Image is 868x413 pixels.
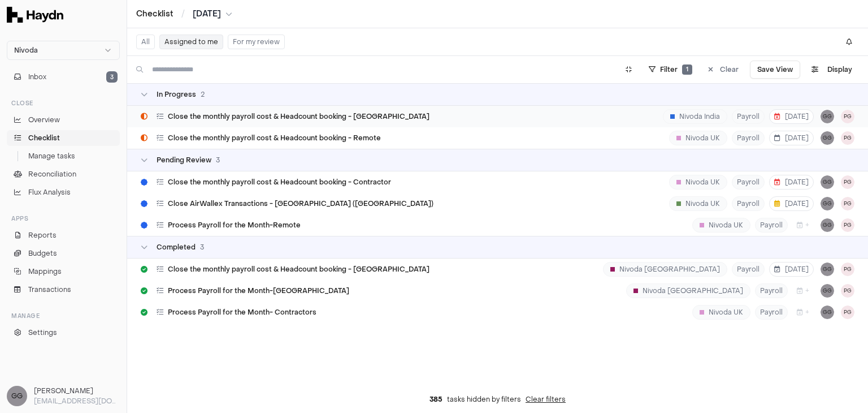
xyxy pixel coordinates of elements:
[157,156,211,165] span: Pending Review
[774,134,809,143] span: [DATE]
[841,131,854,145] button: PG
[755,283,788,298] span: Payroll
[841,284,854,298] button: PG
[28,72,46,82] span: Inbox
[159,35,223,49] button: Assigned to me
[228,35,285,49] button: For my review
[28,248,57,259] span: Budgets
[821,263,834,276] button: GG
[7,148,120,164] a: Manage tasks
[841,175,854,189] button: PG
[168,134,381,143] span: Close the monthly payroll cost & Headcount booking - Remote
[663,109,727,124] div: Nivoda India
[136,35,155,49] button: All
[193,8,221,20] span: [DATE]
[841,263,854,276] button: PG
[841,197,854,210] button: PG
[821,284,834,298] button: GG
[168,178,391,187] span: Close the monthly payroll cost & Headcount booking - Contractor
[821,306,834,319] button: GG
[7,282,120,298] a: Transactions
[14,46,38,55] span: Nivoda
[28,285,71,295] span: Transactions
[201,90,205,99] span: 2
[669,175,727,190] div: Nivoda UK
[193,8,232,20] button: [DATE]
[7,94,120,112] div: Close
[28,115,60,125] span: Overview
[216,156,220,165] span: 3
[692,305,750,320] div: Nivoda UK
[821,175,834,189] button: GG
[750,61,800,79] button: Save View
[28,266,62,277] span: Mappings
[669,131,727,145] div: Nivoda UK
[774,112,809,121] span: [DATE]
[755,305,788,320] span: Payroll
[127,386,868,413] div: tasks hidden by filters
[732,109,765,124] span: Payroll
[28,133,60,143] span: Checklist
[841,218,854,232] button: PG
[769,262,814,277] button: [DATE]
[821,218,834,232] button: GG
[792,218,814,233] button: +
[732,175,765,190] span: Payroll
[7,69,120,85] button: Inbox3
[821,110,834,123] span: GG
[168,199,433,208] span: Close AirWallex Transactions - [GEOGRAPHIC_DATA] ([GEOGRAPHIC_DATA])
[792,283,814,298] button: +
[34,386,120,396] h3: [PERSON_NAME]
[168,112,429,121] span: Close the monthly payroll cost & Headcount booking - [GEOGRAPHIC_DATA]
[7,184,120,200] a: Flux Analysis
[841,110,854,123] button: PG
[28,169,76,179] span: Reconciliation
[7,112,120,128] a: Overview
[7,264,120,279] a: Mappings
[732,196,765,211] span: Payroll
[642,61,699,79] button: Filter1
[7,386,27,406] span: GG
[7,41,120,60] button: Nivoda
[769,131,814,145] button: [DATE]
[157,243,196,252] span: Completed
[841,306,854,319] span: PG
[429,395,442,404] span: 385
[136,8,232,20] nav: breadcrumb
[7,209,120,227] div: Apps
[7,166,120,182] a: Reconciliation
[526,395,566,404] button: Clear filters
[7,325,120,341] a: Settings
[603,262,727,277] div: Nivoda [GEOGRAPHIC_DATA]
[821,131,834,145] button: GG
[755,218,788,233] span: Payroll
[7,130,120,146] a: Checklist
[200,243,204,252] span: 3
[732,262,765,277] span: Payroll
[136,8,173,20] a: Checklist
[626,283,750,298] div: Nivoda [GEOGRAPHIC_DATA]
[168,265,429,274] span: Close the monthly payroll cost & Headcount booking - [GEOGRAPHIC_DATA]
[7,246,120,261] a: Budgets
[682,64,692,75] span: 1
[701,61,745,79] button: Clear
[692,218,750,233] div: Nivoda UK
[805,61,859,79] button: Display
[821,197,834,210] button: GG
[7,307,120,325] div: Manage
[774,265,809,274] span: [DATE]
[774,178,809,187] span: [DATE]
